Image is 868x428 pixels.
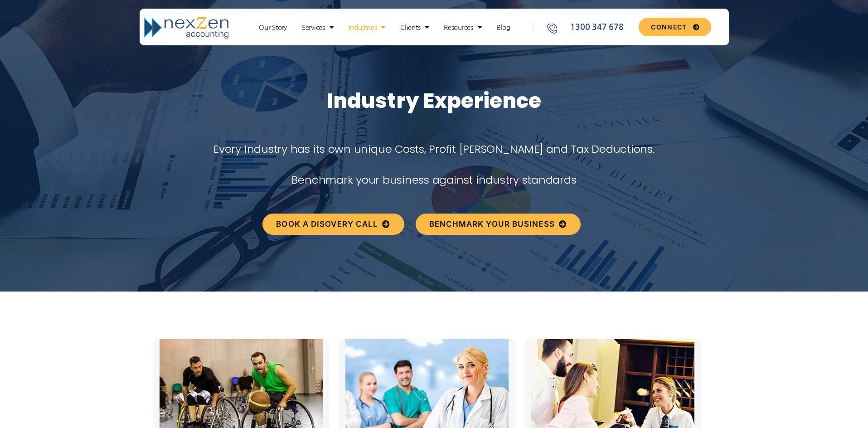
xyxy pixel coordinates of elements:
a: Resources [439,23,486,32]
a: Benchmark your Business [416,214,581,235]
p: Every Industry has its own unique Costs, Profit [PERSON_NAME] and Tax Deductions. [174,139,694,159]
a: Services [297,23,338,32]
p: Benchmark your business against industry standards [174,170,694,190]
span: BOOK A DISOVERY CALL [276,220,378,228]
span: CONNECT [651,24,687,30]
span: 1300 347 678 [568,21,623,34]
span: Benchmark your Business [429,220,555,228]
a: Clients [396,23,433,32]
a: 1300 347 678 [546,21,635,34]
a: BOOK A DISOVERY CALL [262,214,404,235]
a: Industries [344,23,390,32]
a: CONNECT [639,18,711,36]
a: Our Story [254,23,291,32]
nav: Menu [241,23,528,32]
a: Blog [492,23,515,32]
